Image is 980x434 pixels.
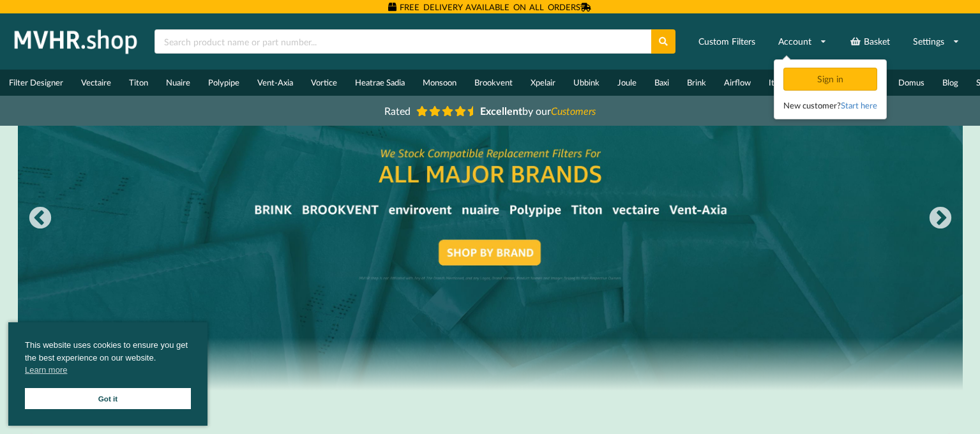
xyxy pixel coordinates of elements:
span: Rated [384,105,411,117]
a: Vortice [302,70,346,96]
input: Search product name or part number... [155,29,651,54]
b: Excellent [480,105,522,117]
a: Ubbink [564,70,608,96]
a: Account [770,30,835,53]
div: Sign in [783,68,877,91]
button: Previous [27,206,53,232]
a: Got it cookie [25,388,191,409]
img: mvhr.shop.png [9,26,143,57]
a: Settings [905,30,968,53]
div: cookieconsent [8,322,207,426]
a: Vectaire [72,70,120,96]
a: cookies - Learn more [25,364,67,377]
a: Airflow [715,70,760,96]
span: by our [480,105,596,117]
a: Nuaire [157,70,199,96]
a: Brookvent [465,70,522,96]
a: Sign in [783,73,880,84]
a: Custom Filters [690,30,764,53]
a: Joule [608,70,645,96]
a: Rated Excellentby ourCustomers [375,100,605,121]
a: Baxi [645,70,678,96]
a: Polypipe [199,70,248,96]
a: Itho Daalderop [760,70,831,96]
a: Heatrae Sadia [346,70,414,96]
button: Next [928,206,953,232]
span: This website uses cookies to ensure you get the best experience on our website. [25,339,191,380]
div: New customer? [783,99,877,112]
a: Basket [841,30,898,53]
a: Monsoon [414,70,465,96]
a: Xpelair [522,70,564,96]
a: Titon [120,70,157,96]
a: Start here [841,100,877,110]
a: Domus [889,70,933,96]
i: Customers [551,105,596,117]
a: Vent-Axia [248,70,302,96]
a: Blog [933,70,967,96]
a: Brink [678,70,715,96]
